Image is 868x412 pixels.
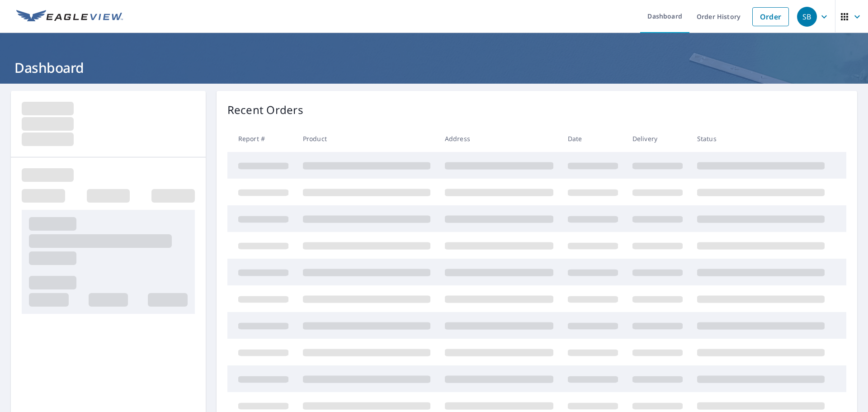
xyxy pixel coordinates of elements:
[296,125,438,152] th: Product
[625,125,690,152] th: Delivery
[690,125,832,152] th: Status
[227,125,296,152] th: Report #
[227,102,303,118] p: Recent Orders
[11,58,857,77] h1: Dashboard
[561,125,625,152] th: Date
[797,7,817,27] div: SB
[16,10,123,24] img: EV Logo
[438,125,561,152] th: Address
[752,7,789,26] a: Order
